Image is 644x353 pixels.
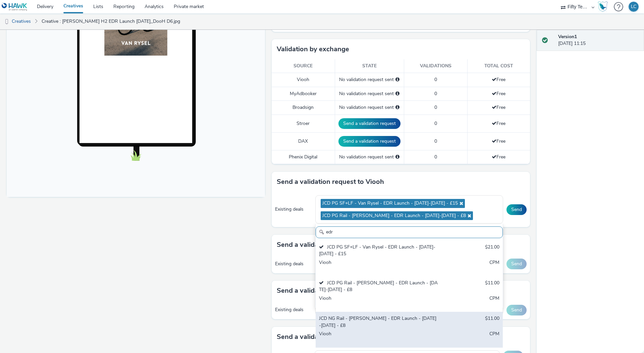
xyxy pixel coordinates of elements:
[316,226,503,238] input: Search......
[558,33,639,47] div: [DATE] 11:15
[485,315,499,329] div: $11.00
[395,90,399,97] div: Please select a deal below and click on Send to send a validation request to MyAdbooker.
[434,76,437,83] span: 0
[335,59,404,73] th: State
[492,120,505,127] span: Free
[275,206,312,213] div: Existing deals
[277,44,349,54] h3: Validation by exchange
[272,59,335,73] th: Source
[434,104,437,111] span: 0
[38,13,183,29] a: Creative : [PERSON_NAME] H2 EDR Launch [DATE]_DooH D6.jpg
[338,90,400,97] div: No validation request sent
[272,150,335,164] td: Phenix Digital
[275,306,312,313] div: Existing deals
[434,138,437,144] span: 0
[277,286,406,296] h3: Send a validation request to MyAdbooker
[2,3,28,11] img: undefined Logo
[598,1,610,12] a: Hawk Academy
[272,73,335,87] td: Viooh
[485,244,499,258] div: $21.00
[319,244,438,258] div: JCD PG SF+LF - Van Rysel - EDR Launch - [DATE]-[DATE] - £15
[485,280,499,293] div: $11.00
[506,305,527,315] button: Send
[338,136,400,147] button: Send a validation request
[277,177,384,187] h3: Send a validation request to Viooh
[338,104,400,111] div: No validation request sent
[492,76,505,83] span: Free
[395,154,399,160] div: Please select a deal below and click on Send to send a validation request to Phenix Digital.
[322,213,466,219] span: JCD PG Rail - [PERSON_NAME] - EDR Launch - [DATE]-[DATE] - £8
[272,132,335,150] td: DAX
[598,1,608,12] img: Hawk Academy
[434,154,437,160] span: 0
[319,280,438,293] div: JCD PG Rail - [PERSON_NAME] - EDR Launch - [DATE]-[DATE] - £8
[3,18,10,25] img: dooh
[319,315,438,329] div: JCD NG Rail - [PERSON_NAME] - EDR Launch - [DATE]-[DATE] - £8
[558,33,577,40] strong: Version 1
[506,259,527,269] button: Send
[338,154,400,160] div: No validation request sent
[277,332,409,342] h3: Send a validation request to Phenix Digital
[489,331,499,344] div: CPM
[506,204,527,215] button: Send
[395,76,399,83] div: Please select a deal below and click on Send to send a validation request to Viooh.
[489,295,499,309] div: CPM
[275,261,312,267] div: Existing deals
[272,101,335,115] td: Broadsign
[631,2,636,12] div: LC
[338,118,400,129] button: Send a validation request
[319,259,438,273] div: Viooh
[492,104,505,111] span: Free
[492,138,505,144] span: Free
[277,240,398,250] h3: Send a validation request to Broadsign
[434,120,437,127] span: 0
[434,90,437,97] span: 0
[98,21,161,133] img: Advertisement preview
[319,295,438,309] div: Viooh
[467,59,530,73] th: Total cost
[404,59,467,73] th: Validations
[319,331,438,344] div: Viooh
[322,201,458,206] span: JCD PG SF+LF - Van Rysel - EDR Launch - [DATE]-[DATE] - £15
[489,259,499,273] div: CPM
[272,115,335,132] td: Stroer
[272,87,335,100] td: MyAdbooker
[338,76,400,83] div: No validation request sent
[492,154,505,160] span: Free
[492,90,505,97] span: Free
[395,104,399,111] div: Please select a deal below and click on Send to send a validation request to Broadsign.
